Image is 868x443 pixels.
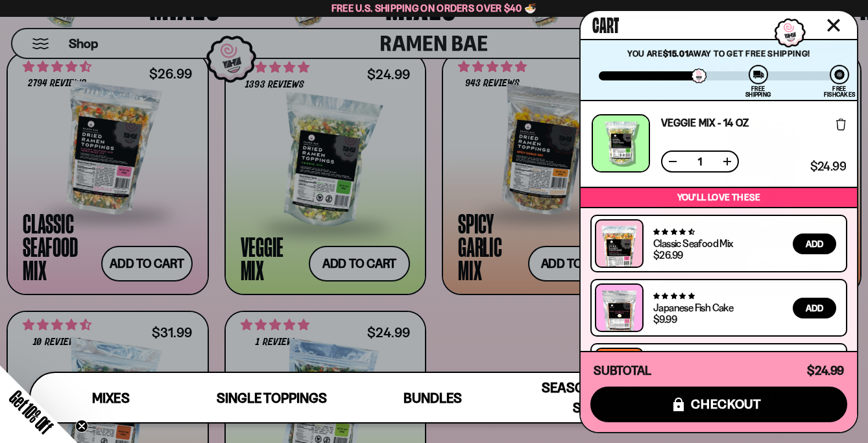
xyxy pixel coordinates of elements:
[661,117,749,128] a: Veggie Mix - 14 OZ
[793,233,836,254] button: Add
[745,86,771,97] div: Free Shipping
[590,387,847,422] button: checkout
[217,390,326,406] span: Single Toppings
[691,397,762,411] span: checkout
[599,48,839,58] p: You are away to get Free Shipping!
[653,301,733,314] a: Japanese Fish Cake
[592,10,619,36] span: Cart
[824,16,843,35] button: Close cart
[584,191,854,204] p: You’ll love these
[92,390,129,406] span: Mixes
[810,161,846,173] span: $24.99
[653,228,694,236] span: 4.68 stars
[653,314,677,324] div: $9.99
[653,292,694,300] span: 4.76 stars
[824,86,856,97] div: Free Fishcakes
[663,48,689,58] strong: $15.01
[404,390,462,406] span: Bundles
[542,379,645,416] span: Seasoning and Sauce
[653,250,682,260] div: $26.99
[594,365,651,377] h4: Subtotal
[513,373,674,422] a: Seasoning and Sauce
[352,373,513,422] a: Bundles
[6,387,56,437] span: Get 10% Off
[30,373,191,422] a: Mixes
[690,156,710,167] span: 1
[807,363,844,378] span: $24.99
[653,237,733,250] a: Classic Seafood Mix
[75,420,88,433] button: Close teaser
[332,2,537,14] span: Free U.S. Shipping on Orders over $40 🍜
[806,239,823,248] span: Add
[793,298,836,318] button: Add
[191,373,352,422] a: Single Toppings
[806,304,823,313] span: Add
